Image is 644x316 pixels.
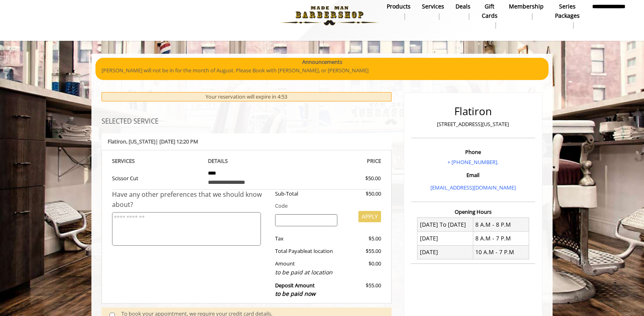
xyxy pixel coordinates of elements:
[411,209,535,215] h3: Opening Hours
[343,234,381,243] div: $5.00
[269,234,344,243] div: Tax
[291,156,381,166] th: PRICE
[269,190,344,198] div: Sub-Total
[417,245,473,259] td: [DATE]
[343,190,381,198] div: $50.00
[275,268,338,277] div: to be paid at location
[343,259,381,277] div: $0.00
[358,211,381,222] button: APPLY
[387,2,411,11] b: products
[503,1,549,22] a: MembershipMembership
[102,66,542,75] p: [PERSON_NAME] will not be in for the month of August. Please Book with [PERSON_NAME], or [PERSON_...
[269,259,344,277] div: Amount
[430,184,516,191] a: [EMAIL_ADDRESS][DOMAIN_NAME]
[455,2,470,11] b: Deals
[343,281,381,299] div: $55.00
[473,218,529,232] td: 8 A.M - 8 P.M
[112,156,202,166] th: SERVICE
[413,120,533,129] p: [STREET_ADDRESS][US_STATE]
[112,165,202,189] td: Scissor Cut
[307,247,333,255] span: at location
[269,202,381,210] div: Code
[102,92,392,101] div: Your reservation will expire in 4:53
[269,247,344,255] div: Total Payable
[555,2,580,20] b: Series packages
[275,282,316,298] b: Deposit Amount
[413,149,533,155] h3: Phone
[476,1,503,31] a: Gift cardsgift cards
[108,138,198,145] b: Flatiron | [DATE] 12:20 PM
[275,290,316,297] span: to be paid now
[302,58,342,66] b: Announcements
[416,1,450,22] a: ServicesServices
[381,1,416,22] a: Productsproducts
[132,157,135,164] span: S
[112,190,269,210] div: Have any other preferences that we should know about?
[413,172,533,178] h3: Email
[417,218,473,232] td: [DATE] To [DATE]
[450,1,476,22] a: DealsDeals
[549,1,585,31] a: Series packagesSeries packages
[202,156,292,166] th: DETAILS
[102,118,392,125] h3: SELECTED SERVICE
[509,2,544,11] b: Membership
[417,232,473,245] td: [DATE]
[336,174,381,183] div: $50.00
[413,105,533,117] h2: Flatiron
[482,2,498,20] b: gift cards
[126,138,155,145] span: , [US_STATE]
[473,245,529,259] td: 10 A.M - 7 P.M
[473,232,529,245] td: 8 A.M - 7 P.M
[422,2,444,11] b: Services
[447,158,498,166] a: + [PHONE_NUMBER].
[343,247,381,255] div: $55.00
